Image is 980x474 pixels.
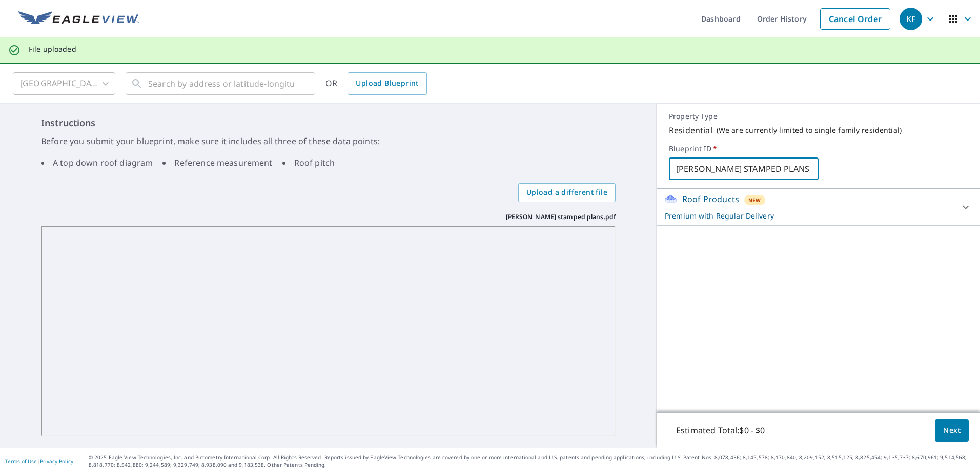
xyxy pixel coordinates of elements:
[41,135,616,147] p: Before you submit your blueprint, make sure it includes all three of these data points:
[5,458,73,464] p: |
[669,144,968,153] label: Blueprint ID
[356,77,418,90] span: Upload Blueprint
[325,72,427,95] div: OR
[40,458,73,465] a: Privacy Policy
[282,156,335,169] li: Roof pitch
[820,8,890,30] a: Cancel Order
[668,419,773,442] p: Estimated Total: $0 - $0
[748,196,761,204] span: New
[506,212,616,222] p: [PERSON_NAME] stamped plans.pdf
[669,112,968,121] p: Property Type
[41,156,153,169] li: A top down roof diagram
[526,186,607,199] span: Upload a different file
[13,69,115,98] div: [GEOGRAPHIC_DATA]
[162,156,272,169] li: Reference measurement
[348,72,426,95] a: Upload Blueprint
[943,424,961,437] span: Next
[518,183,616,202] label: Upload a different file
[5,458,37,465] a: Terms of Use
[665,210,953,221] p: Premium with Regular Delivery
[89,453,975,469] p: © 2025 Eagle View Technologies, Inc. and Pictometry International Corp. All Rights Reserved. Repo...
[148,69,294,98] input: Search by address or latitude-longitude
[18,11,139,27] img: EV Logo
[41,116,616,130] h6: Instructions
[41,226,616,436] iframe: Armstrong stamped plans.pdf
[29,45,76,54] p: File uploaded
[717,126,902,135] p: ( We are currently limited to single family residential )
[665,193,972,221] div: Roof ProductsNewPremium with Regular Delivery
[900,8,922,30] div: KF
[682,193,739,205] p: Roof Products
[935,419,969,442] button: Next
[669,124,712,136] p: Residential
